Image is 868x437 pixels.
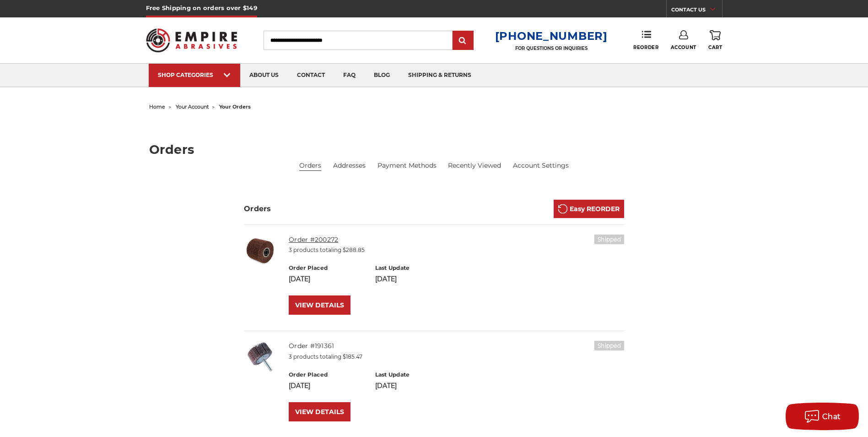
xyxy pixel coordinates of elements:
a: Payment Methods [377,161,437,170]
span: Cart [708,44,722,50]
a: [PHONE_NUMBER] [495,29,608,43]
button: Chat [786,403,859,430]
a: Account Settings [513,161,569,170]
span: [DATE] [289,382,310,390]
h6: Shipped [594,235,624,244]
a: CONTACT US [671,5,722,17]
span: your orders [219,104,251,110]
a: Addresses [333,161,366,170]
h3: Orders [244,203,271,214]
a: home [149,104,165,110]
li: Orders [299,161,321,171]
a: about us [240,64,288,87]
p: 3 products totaling $185.47 [289,353,624,361]
span: [DATE] [375,275,397,283]
a: shipping & returns [399,64,480,87]
div: SHOP CATEGORIES [158,71,231,78]
p: FOR QUESTIONS OR INQUIRIES [495,45,608,51]
span: [DATE] [289,275,310,283]
h6: Order Placed [289,371,365,379]
a: faq [334,64,365,87]
a: Easy REORDER [554,200,624,218]
span: Reorder [633,44,658,50]
h6: Order Placed [289,264,365,272]
p: 3 products totaling $288.85 [289,246,624,254]
a: blog [365,64,399,87]
h6: Last Update [375,371,452,379]
a: your account [176,104,209,110]
h1: Orders [149,143,719,156]
a: Reorder [633,30,658,50]
a: Order #200272 [289,235,338,244]
h6: Shipped [594,341,624,350]
a: VIEW DETAILS [289,402,350,421]
a: Recently Viewed [448,161,501,170]
span: Chat [822,412,841,421]
a: contact [288,64,334,87]
input: Submit [454,32,472,50]
span: [DATE] [375,382,397,390]
a: Order #191361 [289,342,334,350]
img: Empire Abrasives [146,22,237,58]
a: Cart [708,30,722,50]
h6: Last Update [375,264,452,272]
span: Account [671,44,696,50]
a: VIEW DETAILS [289,295,350,315]
img: 4.5 Inch Surface Conditioning Finishing Drum [244,235,276,267]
